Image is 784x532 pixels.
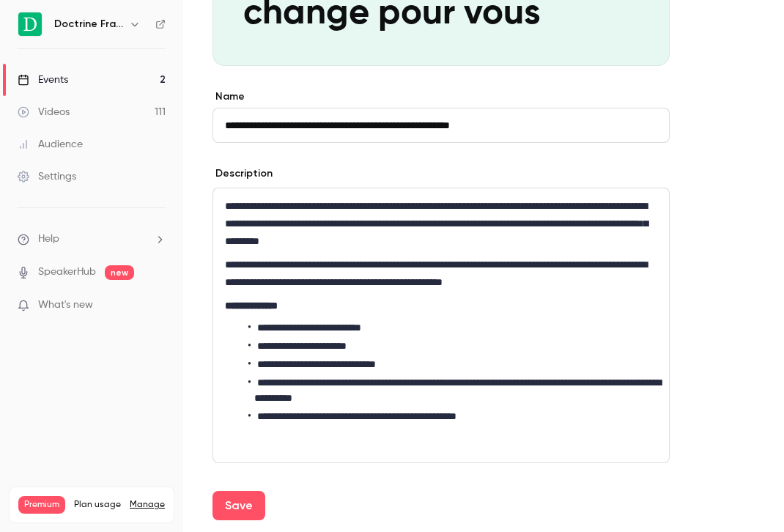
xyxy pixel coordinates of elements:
[18,169,76,184] div: Settings
[38,298,93,313] span: What's new
[212,491,265,520] button: Save
[18,12,42,36] img: Doctrine France
[212,166,273,181] label: Description
[212,89,670,104] label: Name
[38,265,96,280] a: SpeakerHub
[18,105,70,119] div: Videos
[54,17,123,32] h6: Doctrine France
[18,73,68,87] div: Events
[18,232,166,247] li: help-dropdown-opener
[74,499,121,511] span: Plan usage
[18,496,65,514] span: Premium
[105,265,134,280] span: new
[38,232,59,247] span: Help
[212,188,670,463] section: description
[148,299,166,312] iframe: Noticeable Trigger
[130,499,165,511] a: Manage
[18,137,83,152] div: Audience
[213,188,669,462] div: editor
